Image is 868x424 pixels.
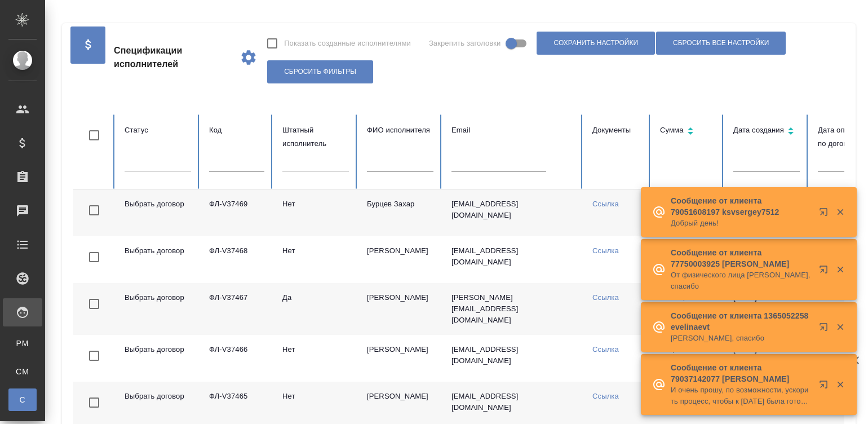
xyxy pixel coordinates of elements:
td: [EMAIL_ADDRESS][DOMAIN_NAME] [442,189,583,236]
span: Toggle Row Selected [82,292,106,316]
span: С [14,394,31,405]
button: Закрыть [829,322,852,332]
p: От физического лица [PERSON_NAME], спасибо [671,270,812,292]
a: Ссылка [592,200,619,208]
p: Сообщение от клиента 79051608197 ksvsergey7512 [671,195,812,218]
p: Сообщение от клиента 79037142077 [PERSON_NAME] [671,362,812,385]
a: Ссылка [592,392,619,400]
span: Показать созданные исполнителями [284,38,411,49]
td: [EMAIL_ADDRESS][DOMAIN_NAME] [442,236,583,283]
td: [PERSON_NAME] [358,283,442,335]
td: [PERSON_NAME] [358,335,442,382]
a: Ссылка [592,345,619,354]
div: Код [209,123,264,137]
td: [EMAIL_ADDRESS][DOMAIN_NAME] [442,335,583,382]
span: Toggle Row Selected [82,198,106,222]
a: Ссылка [592,246,619,255]
button: Закрыть [829,207,852,217]
td: ФЛ-V37469 [200,189,273,236]
a: PM [8,332,37,355]
div: Сортировка [733,123,800,140]
td: ФЛ-V37466 [200,335,273,382]
button: Сохранить настройки [537,32,655,55]
button: Открыть в новой вкладке [812,316,839,343]
p: Сообщение от клиента 1365052258 evelinaevt [671,310,812,333]
a: CM [8,360,37,383]
span: CM [14,366,31,377]
td: ФЛ-V37468 [200,236,273,283]
button: Сбросить фильтры [267,60,373,83]
p: И очень прошу, по возможности, ускорить процесс, чтобы к [DATE] была готова печатная справка [671,385,812,407]
div: Статус [125,123,191,137]
button: Открыть в новой вкладке [812,373,839,400]
td: ФЛ-V37467 [200,283,273,335]
a: С [8,388,37,411]
span: Toggle Row Selected [82,344,106,368]
div: Сортировка [660,123,715,140]
td: Выбрать договор [116,236,200,283]
td: Да [273,283,358,335]
p: Сообщение от клиента 77750003925 [PERSON_NAME] [671,247,812,270]
button: Сбросить все настройки [656,32,786,55]
button: Открыть в новой вкладке [812,258,839,285]
span: PM [14,338,31,349]
td: Нет [273,236,358,283]
span: Сбросить все настройки [673,38,769,48]
a: Ссылка [592,293,619,302]
td: [PERSON_NAME][EMAIL_ADDRESS][DOMAIN_NAME] [442,283,583,335]
span: Спецификации исполнителей [114,44,231,71]
button: Открыть в новой вкладке [812,201,839,228]
span: Сохранить настройки [553,38,638,48]
div: Email [451,123,574,137]
td: [PERSON_NAME] [358,236,442,283]
p: [PERSON_NAME], спасибо [671,333,812,344]
button: Закрыть [829,379,852,390]
td: Нет [273,189,358,236]
td: Бурцев Захар [358,189,442,236]
div: ФИО исполнителя [367,123,433,137]
td: Выбрать договор [116,189,200,236]
td: Нет [273,335,358,382]
td: Выбрать договор [116,335,200,382]
p: Добрый день! [671,218,812,229]
span: Toggle Row Selected [82,245,106,269]
td: Выбрать договор [116,283,200,335]
span: Toggle Row Selected [82,391,106,414]
span: Сбросить фильтры [284,67,356,77]
div: Штатный исполнитель [282,123,349,151]
div: Документы [592,123,642,137]
span: Закрепить заголовки [429,38,501,49]
button: Закрыть [829,264,852,275]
